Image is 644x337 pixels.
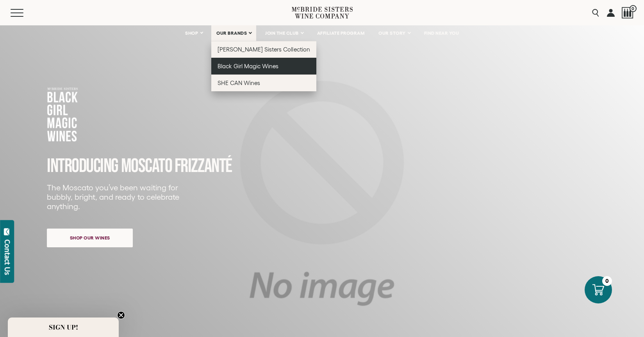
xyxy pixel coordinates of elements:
[47,154,118,178] span: INTRODUCING
[216,30,247,36] span: OUR BRANDS
[180,25,207,41] a: SHOP
[49,323,78,332] span: SIGN UP!
[317,30,365,36] span: AFFILIATE PROGRAM
[175,154,232,178] span: FRIZZANTé
[424,30,459,36] span: FIND NEAR YOU
[378,30,406,36] span: OUR STORY
[121,154,172,178] span: MOSCATO
[218,63,278,69] span: Black Girl Magic Wines
[4,239,11,275] div: Contact Us
[260,25,308,41] a: JOIN THE CLUB
[117,311,125,319] button: Close teaser
[47,229,133,247] a: Shop our wines
[373,25,415,41] a: OUR STORY
[8,317,119,337] div: SIGN UP!Close teaser
[185,30,198,36] span: SHOP
[56,230,124,245] span: Shop our wines
[211,25,256,41] a: OUR BRANDS
[312,25,370,41] a: AFFILIATE PROGRAM
[265,30,299,36] span: JOIN THE CLUB
[602,276,612,286] div: 0
[11,9,39,17] button: Mobile Menu Trigger
[218,80,260,86] span: SHE CAN Wines
[211,74,316,91] a: SHE CAN Wines
[630,5,637,12] span: 0
[218,46,310,53] span: [PERSON_NAME] Sisters Collection
[211,58,316,74] a: Black Girl Magic Wines
[419,25,464,41] a: FIND NEAR YOU
[211,41,316,58] a: [PERSON_NAME] Sisters Collection
[47,183,184,211] p: The Moscato you’ve been waiting for bubbly, bright, and ready to celebrate anything.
